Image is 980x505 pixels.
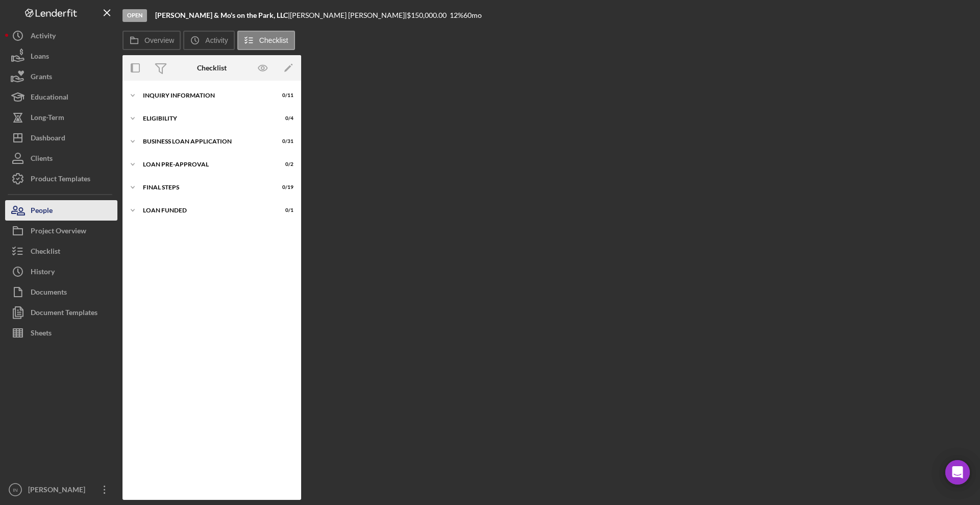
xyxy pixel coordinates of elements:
[5,323,117,343] button: Sheets
[31,241,60,264] div: Checklist
[205,36,228,44] label: Activity
[5,261,117,282] button: History
[31,169,90,191] div: Product Templates
[143,92,268,99] div: INQUIRY INFORMATION
[31,46,49,69] div: Loans
[5,87,117,107] button: Educational
[122,9,147,22] div: Open
[5,66,117,87] button: Grants
[275,92,293,99] div: 0 / 11
[275,184,293,190] div: 0 / 19
[31,302,97,325] div: Document Templates
[31,261,55,284] div: History
[155,11,290,19] div: |
[183,31,234,50] button: Activity
[5,128,117,148] button: Dashboard
[144,36,174,44] label: Overview
[407,11,450,19] div: $150,000.00
[31,128,65,151] div: Dashboard
[143,161,268,167] div: LOAN PRE-APPROVAL
[31,26,56,49] div: Activity
[13,487,18,493] text: IN
[31,107,64,130] div: Long-Term
[5,241,117,261] button: Checklist
[122,31,181,50] button: Overview
[5,26,117,46] button: Activity
[275,115,293,122] div: 0 / 4
[197,64,227,72] div: Checklist
[31,200,53,223] div: People
[143,184,268,190] div: FINAL STEPS
[31,87,68,110] div: Educational
[945,460,970,485] div: Open Intercom Messenger
[5,302,117,323] button: Document Templates
[5,148,117,169] button: Clients
[450,11,463,19] div: 12 %
[5,200,117,221] button: People
[31,282,67,305] div: Documents
[143,138,268,145] div: BUSINESS LOAN APPLICATION
[26,479,92,502] div: [PERSON_NAME]
[143,115,268,122] div: ELIGIBILITY
[31,221,86,244] div: Project Overview
[290,11,407,19] div: [PERSON_NAME] [PERSON_NAME] |
[5,46,117,66] button: Loans
[31,66,52,89] div: Grants
[259,36,288,44] label: Checklist
[5,221,117,241] button: Project Overview
[237,31,295,50] button: Checklist
[5,169,117,189] button: Product Templates
[31,148,53,171] div: Clients
[143,207,268,213] div: LOAN FUNDED
[5,107,117,128] button: Long-Term
[275,207,293,213] div: 0 / 1
[31,323,52,346] div: Sheets
[463,11,482,19] div: 60 mo
[155,11,288,19] b: [PERSON_NAME] & Mo's on the Park, LLC
[275,161,293,167] div: 0 / 2
[5,479,117,500] button: IN[PERSON_NAME]
[275,138,293,145] div: 0 / 31
[5,282,117,302] button: Documents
